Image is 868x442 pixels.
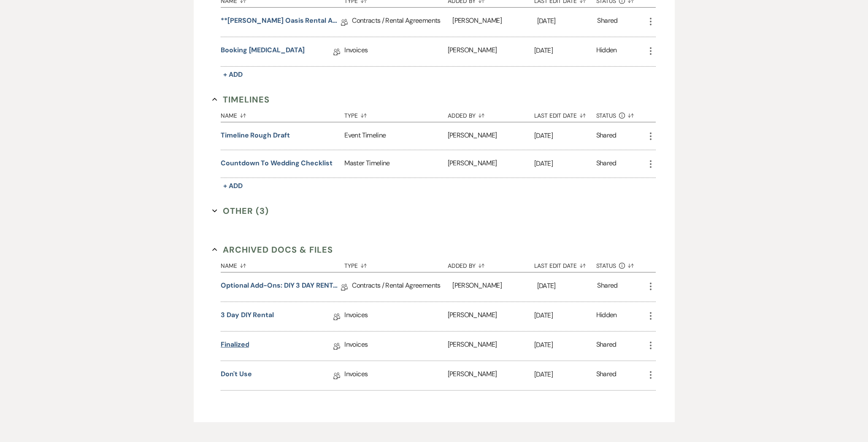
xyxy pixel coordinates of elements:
[534,106,596,122] button: Last Edit Date
[221,158,333,168] button: Countdown to Wedding Checklist
[596,369,617,382] div: Shared
[534,45,596,56] p: [DATE]
[212,205,269,217] button: Other (3)
[221,310,274,323] a: 3 Day DIY Rental
[448,256,534,272] button: Added By
[223,70,243,79] span: + Add
[596,310,617,323] div: Hidden
[537,280,598,291] p: [DATE]
[221,16,341,29] a: **[PERSON_NAME] Oasis Rental Agreement**
[452,8,537,37] div: [PERSON_NAME]
[221,256,344,272] button: Name
[223,181,243,190] span: + Add
[452,272,537,302] div: [PERSON_NAME]
[221,45,305,58] a: Booking [MEDICAL_DATA]
[596,45,617,58] div: Hidden
[221,106,344,122] button: Name
[221,280,341,294] a: Optional Add-Ons: DIY 3 DAY RENTAL
[352,272,452,302] div: Contracts / Rental Agreements
[534,256,596,272] button: Last Edit Date
[344,37,447,66] div: Invoices
[596,113,617,119] span: Status
[221,69,245,81] button: + Add
[448,122,534,150] div: [PERSON_NAME]
[344,106,447,122] button: Type
[344,361,447,390] div: Invoices
[352,8,452,37] div: Contracts / Rental Agreements
[448,37,534,66] div: [PERSON_NAME]
[212,243,333,256] button: Archived Docs & Files
[448,150,534,178] div: [PERSON_NAME]
[596,263,617,269] span: Status
[344,302,447,331] div: Invoices
[534,369,596,380] p: [DATE]
[448,302,534,331] div: [PERSON_NAME]
[344,331,447,361] div: Invoices
[448,331,534,361] div: [PERSON_NAME]
[212,93,270,106] button: Timelines
[221,340,249,353] a: Finalized
[221,180,245,192] button: + Add
[534,340,596,350] p: [DATE]
[596,158,617,170] div: Shared
[448,361,534,390] div: [PERSON_NAME]
[534,158,596,169] p: [DATE]
[344,122,447,150] div: Event Timeline
[596,256,646,272] button: Status
[344,150,447,178] div: Master Timeline
[448,106,534,122] button: Added By
[596,340,617,353] div: Shared
[344,256,447,272] button: Type
[534,130,596,141] p: [DATE]
[221,369,251,382] a: don't use
[597,280,617,294] div: Shared
[596,106,646,122] button: Status
[537,16,598,27] p: [DATE]
[534,310,596,321] p: [DATE]
[221,130,289,140] button: Timeline rough draft
[596,130,617,142] div: Shared
[597,16,617,29] div: Shared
